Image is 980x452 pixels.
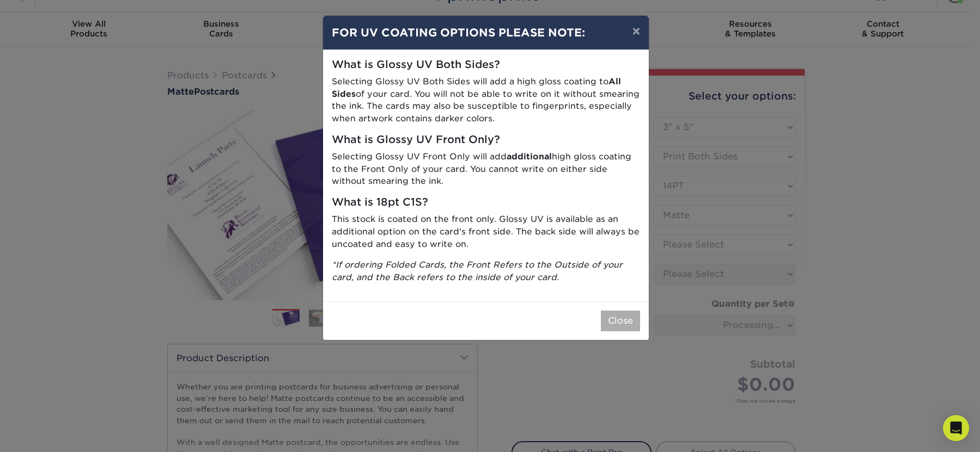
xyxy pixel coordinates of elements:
[332,76,621,99] strong: All Sides
[332,151,640,188] p: Selecting Glossy UV Front Only will add high gloss coating to the Front Only of your card. You ca...
[332,196,640,209] h5: What is 18pt C1S?
[624,16,649,46] button: ×
[332,134,640,146] h5: What is Glossy UV Front Only?
[332,76,640,125] p: Selecting Glossy UV Both Sides will add a high gloss coating to of your card. You will not be abl...
[601,311,640,331] button: Close
[332,59,640,71] h5: What is Glossy UV Both Sides?
[943,415,969,441] div: Open Intercom Messenger
[507,151,552,162] strong: additional
[332,24,640,41] h4: FOR UV COATING OPTIONS PLEASE NOTE:
[332,259,623,282] i: *If ordering Folded Cards, the Front Refers to the Outside of your card, and the Back refers to t...
[332,213,640,250] p: This stock is coated on the front only. Glossy UV is available as an additional option on the car...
